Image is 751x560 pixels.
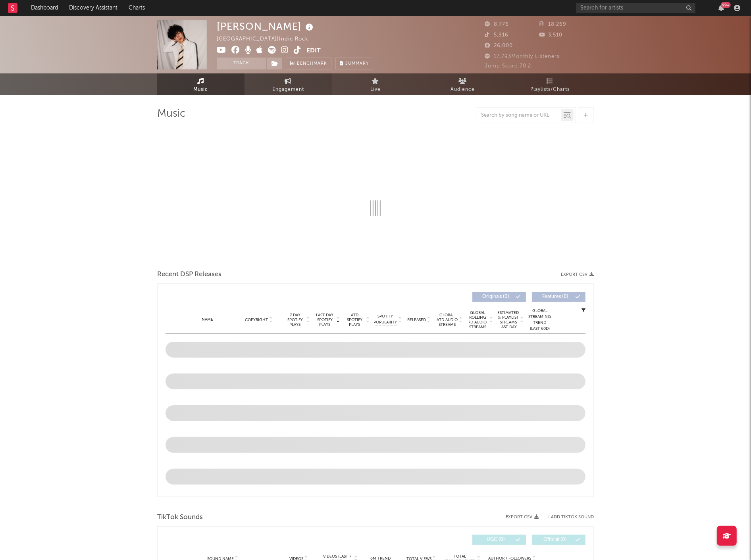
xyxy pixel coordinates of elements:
[344,313,365,327] span: ATD Spotify Plays
[217,20,315,33] div: [PERSON_NAME]
[485,43,513,48] span: 26,000
[506,515,539,520] button: Export CSV
[485,22,509,27] span: 8,776
[485,64,531,69] span: Jump Score: 70.2
[332,73,419,95] a: Live
[485,54,560,59] span: 17,793 Monthly Listeners
[245,73,332,95] a: Engagement
[537,294,574,299] span: Features ( 0 )
[335,58,373,69] button: Summary
[472,292,526,302] button: Originals(0)
[532,535,585,545] button: Official(0)
[532,292,585,302] button: Features(0)
[345,62,369,66] span: Summary
[497,310,519,329] span: Estimated % Playlist Streams Last Day
[528,308,552,332] div: Global Streaming Trend (Last 60D)
[217,35,318,44] div: [GEOGRAPHIC_DATA] | Indie Rock
[181,317,233,323] div: Name
[478,294,514,299] span: Originals ( 0 )
[407,318,426,322] span: Released
[194,85,208,94] span: Music
[370,85,381,94] span: Live
[272,85,304,94] span: Engagement
[539,22,567,27] span: 18,269
[485,33,508,38] span: 5,916
[297,59,327,69] span: Benchmark
[576,3,695,13] input: Search for artists
[157,73,245,95] a: Music
[561,272,594,277] button: Export CSV
[314,313,335,327] span: Last Day Spotify Plays
[537,537,574,542] span: Official ( 0 )
[506,73,594,95] a: Playlists/Charts
[718,5,724,11] button: 99+
[467,310,489,329] span: Global Rolling 7D Audio Streams
[157,513,203,522] span: TikTok Sounds
[157,270,221,279] span: Recent DSP Releases
[478,537,514,542] span: UGC ( 0 )
[374,314,397,325] span: Spotify Popularity
[539,515,594,520] button: + Add TikTok Sound
[721,2,731,8] div: 99 +
[419,73,506,95] a: Audience
[306,46,321,56] button: Edit
[472,535,526,545] button: UGC(0)
[547,515,594,520] button: + Add TikTok Sound
[285,313,306,327] span: 7 Day Spotify Plays
[436,313,458,327] span: Global ATD Audio Streams
[286,58,331,69] a: Benchmark
[539,33,563,38] span: 3,510
[451,85,475,94] span: Audience
[531,85,570,94] span: Playlists/Charts
[245,318,268,322] span: Copyright
[477,112,561,119] input: Search by song name or URL
[217,58,266,69] button: Track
